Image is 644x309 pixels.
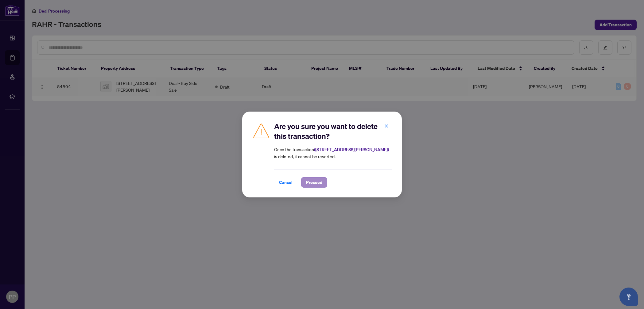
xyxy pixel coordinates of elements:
span: Cancel [279,177,293,187]
span: close [384,124,389,128]
button: Proceed [301,177,327,188]
button: Cancel [274,177,297,188]
strong: ( [STREET_ADDRESS][PERSON_NAME] ) [314,147,389,152]
button: Open asap [619,288,638,306]
span: Proceed [306,177,322,187]
h2: Are you sure you want to delete this transaction? [274,121,392,141]
article: Once the transaction is deleted, it cannot be reverted. [274,146,392,160]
